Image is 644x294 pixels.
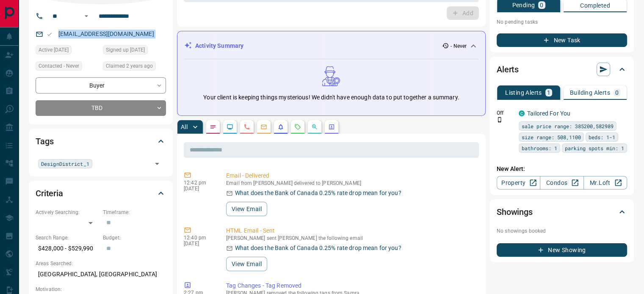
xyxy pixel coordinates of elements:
[497,227,627,235] p: No showings booked
[226,257,267,271] button: View Email
[103,61,166,73] div: Sun Aug 14 2022
[547,90,550,96] p: 1
[497,176,540,190] a: Property
[527,110,570,117] a: Tailored For You
[106,62,153,70] span: Claimed 2 years ago
[226,202,267,216] button: View Email
[36,135,53,148] h2: Tags
[36,45,99,57] div: Mon Aug 15 2022
[36,234,99,242] p: Search Range:
[226,171,475,180] p: Email - Delivered
[39,46,69,54] span: Active [DATE]
[106,46,145,54] span: Signed up [DATE]
[103,45,166,57] div: Sat Dec 25 2021
[36,267,166,281] p: [GEOGRAPHIC_DATA], [GEOGRAPHIC_DATA]
[497,33,627,47] button: New Task
[195,41,243,50] p: Activity Summary
[294,124,301,130] svg: Requests
[36,242,99,256] p: $428,000 - $529,990
[184,186,213,192] p: [DATE]
[47,31,53,37] svg: Email Valid
[36,209,99,216] p: Actively Searching:
[497,243,627,257] button: New Showing
[497,16,627,28] p: No pending tasks
[58,30,154,37] a: [EMAIL_ADDRESS][DOMAIN_NAME]
[540,176,583,190] a: Condos
[184,180,213,186] p: 12:42 pm
[615,90,619,96] p: 0
[497,63,519,76] h2: Alerts
[41,159,89,168] span: DesignDistrict_1
[227,124,233,130] svg: Lead Browsing Activity
[36,187,63,200] h2: Criteria
[540,2,543,8] p: 0
[151,158,163,170] button: Open
[522,144,557,152] span: bathrooms: 1
[36,260,166,267] p: Areas Searched:
[103,234,166,242] p: Budget:
[36,77,166,93] div: Buyer
[505,90,542,96] p: Listing Alerts
[451,42,467,50] p: - Never
[243,124,250,130] svg: Calls
[583,176,627,190] a: Mr.Loft
[81,11,91,21] button: Open
[512,2,535,8] p: Pending
[497,59,627,80] div: Alerts
[36,286,166,293] p: Motivation:
[184,241,213,247] p: [DATE]
[497,202,627,222] div: Showings
[203,93,459,102] p: Your client is keeping things mysterious! We didn't have enough data to put together a summary.
[184,235,213,241] p: 12:40 pm
[36,183,166,203] div: Criteria
[36,100,166,116] div: TBD
[184,38,478,54] div: Activity Summary- Never
[226,281,475,290] p: Tag Changes - Tag Removed
[522,122,614,130] span: sale price range: 385200,582989
[181,124,188,130] p: All
[235,189,401,198] p: What does the Bank of Canada 0.25% rate drop mean for you?
[570,90,610,96] p: Building Alerts
[497,109,514,117] p: Off
[36,131,166,151] div: Tags
[328,124,335,130] svg: Agent Actions
[260,124,267,130] svg: Emails
[235,244,401,253] p: What does the Bank of Canada 0.25% rate drop mean for you?
[39,62,79,70] span: Contacted - Never
[519,110,525,116] div: condos.ca
[103,209,166,216] p: Timeframe:
[497,205,533,219] h2: Showings
[226,180,475,186] p: Email from [PERSON_NAME] delivered to [PERSON_NAME]
[497,165,627,173] p: New Alert:
[522,133,581,141] span: size range: 508,1100
[311,124,318,130] svg: Opportunities
[565,144,624,152] span: parking spots min: 1
[580,3,610,8] p: Completed
[226,235,475,241] p: [PERSON_NAME] sent [PERSON_NAME] the following email
[210,124,216,130] svg: Notes
[226,226,475,235] p: HTML Email - Sent
[589,133,615,141] span: beds: 1-1
[497,117,503,123] svg: Push Notification Only
[277,124,284,130] svg: Listing Alerts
